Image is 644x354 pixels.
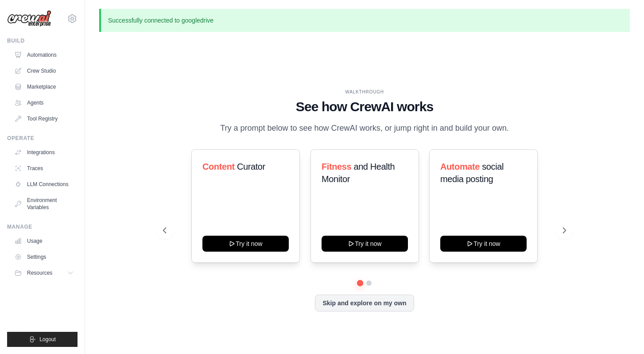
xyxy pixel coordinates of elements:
[39,336,56,343] span: Logout
[216,122,513,135] p: Try a prompt below to see how CrewAI works, or jump right in and build your own.
[7,332,78,347] button: Logout
[11,266,78,280] button: Resources
[11,250,78,264] a: Settings
[440,162,480,171] span: Automate
[11,96,78,110] a: Agents
[440,236,527,252] button: Try it now
[322,162,351,171] span: Fitness
[440,162,504,184] span: social media posting
[27,269,52,276] span: Resources
[11,193,78,214] a: Environment Variables
[322,162,395,184] span: and Health Monitor
[202,236,289,252] button: Try it now
[7,37,78,44] div: Build
[11,80,78,94] a: Marketplace
[11,234,78,248] a: Usage
[163,89,566,95] div: WALKTHROUGH
[202,162,235,171] span: Content
[11,145,78,159] a: Integrations
[11,177,78,191] a: LLM Connections
[163,99,566,115] h1: See how CrewAI works
[237,162,265,171] span: Curator
[11,112,78,126] a: Tool Registry
[11,161,78,175] a: Traces
[99,9,630,32] p: Successfully connected to googledrive
[322,236,408,252] button: Try it now
[315,295,414,311] button: Skip and explore on my own
[7,223,78,230] div: Manage
[7,135,78,142] div: Operate
[7,10,51,27] img: Logo
[11,64,78,78] a: Crew Studio
[11,48,78,62] a: Automations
